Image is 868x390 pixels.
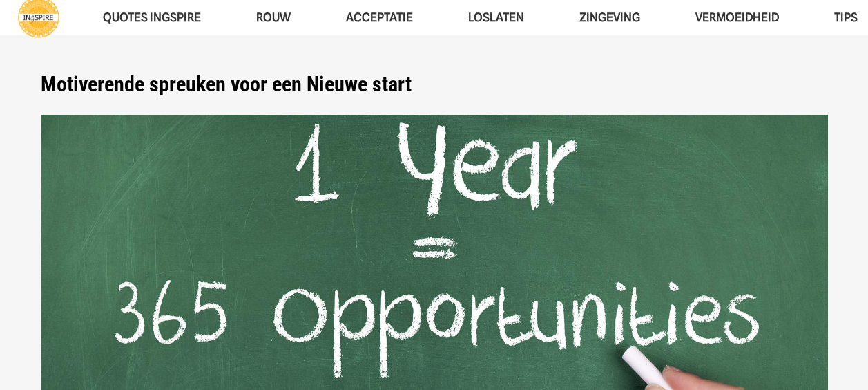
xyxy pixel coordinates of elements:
span: TIPS [834,10,858,24]
span: ROUW [256,10,291,24]
span: QUOTES INGSPIRE [103,10,201,24]
span: Acceptatie [346,10,413,24]
span: Zingeving [579,10,640,24]
span: VERMOEIDHEID [695,10,779,24]
span: Loslaten [468,10,524,24]
h1: Motiverende spreuken voor een Nieuwe start [41,72,828,97]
